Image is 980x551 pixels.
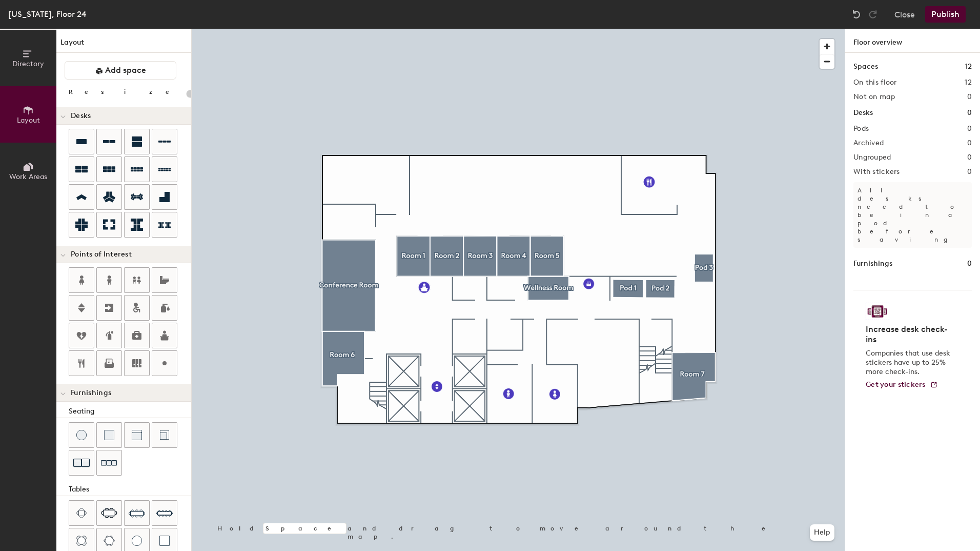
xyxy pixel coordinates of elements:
[69,88,182,96] div: Resize
[76,430,87,440] img: Stool
[159,536,170,546] img: Table (1x1)
[853,125,869,133] h2: Pods
[853,153,891,162] h2: Ungrouped
[810,524,834,541] button: Help
[853,168,900,176] h2: With stickers
[124,500,150,526] button: Eight seat table
[967,93,972,101] h2: 0
[853,61,878,72] h1: Spaces
[925,6,966,23] button: Publish
[866,349,953,377] p: Companies that use desk stickers have up to 25% more check-ins.
[129,505,145,521] img: Eight seat table
[96,422,122,448] button: Cushion
[76,508,87,518] img: Four seat table
[73,455,90,471] img: Couch (x2)
[71,389,111,397] span: Furnishings
[866,381,938,389] a: Get your stickers
[71,250,132,259] span: Points of Interest
[159,430,170,440] img: Couch (corner)
[965,78,972,87] h2: 12
[967,153,972,162] h2: 0
[96,450,122,476] button: Couch (x3)
[851,9,862,19] img: Undo
[69,422,94,448] button: Stool
[967,107,972,119] h1: 0
[965,61,972,72] h1: 12
[853,93,895,101] h2: Not on map
[967,125,972,133] h2: 0
[101,455,117,471] img: Couch (x3)
[845,29,980,53] h1: Floor overview
[9,172,47,181] span: Work Areas
[152,500,177,526] button: Ten seat table
[65,61,176,80] button: Add space
[76,536,87,546] img: Four seat round table
[105,65,146,75] span: Add space
[69,406,191,417] div: Seating
[69,500,94,526] button: Four seat table
[132,430,142,440] img: Couch (middle)
[132,536,142,546] img: Table (round)
[866,303,889,320] img: Sticker logo
[853,258,892,269] h1: Furnishings
[104,536,115,546] img: Six seat round table
[152,422,177,448] button: Couch (corner)
[96,500,122,526] button: Six seat table
[71,112,91,120] span: Desks
[967,139,972,147] h2: 0
[69,484,191,495] div: Tables
[894,6,915,23] button: Close
[56,37,191,53] h1: Layout
[853,139,884,147] h2: Archived
[69,450,94,476] button: Couch (x2)
[866,380,926,389] span: Get your stickers
[104,430,114,440] img: Cushion
[866,324,953,345] h4: Increase desk check-ins
[967,258,972,269] h1: 0
[967,168,972,176] h2: 0
[853,78,897,87] h2: On this floor
[853,182,972,248] p: All desks need to be in a pod before saving
[156,505,173,521] img: Ten seat table
[8,8,87,21] div: [US_STATE], Floor 24
[12,60,44,68] span: Directory
[868,9,878,19] img: Redo
[101,508,117,518] img: Six seat table
[17,116,40,125] span: Layout
[853,107,873,119] h1: Desks
[124,422,150,448] button: Couch (middle)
